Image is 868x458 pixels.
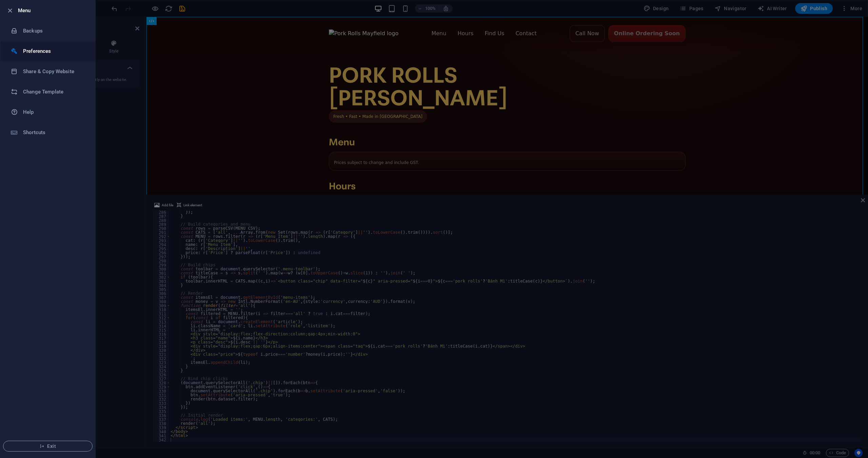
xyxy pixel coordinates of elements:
[23,128,86,137] h6: Shortcuts
[23,88,86,96] h6: Change Template
[23,27,86,35] h6: Backups
[18,6,90,15] h6: Menu
[3,441,93,452] button: Exit
[23,67,86,76] h6: Share & Copy Website
[9,443,87,449] span: Exit
[23,108,86,116] h6: Help
[23,47,86,55] h6: Preferences
[0,102,95,122] a: Help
